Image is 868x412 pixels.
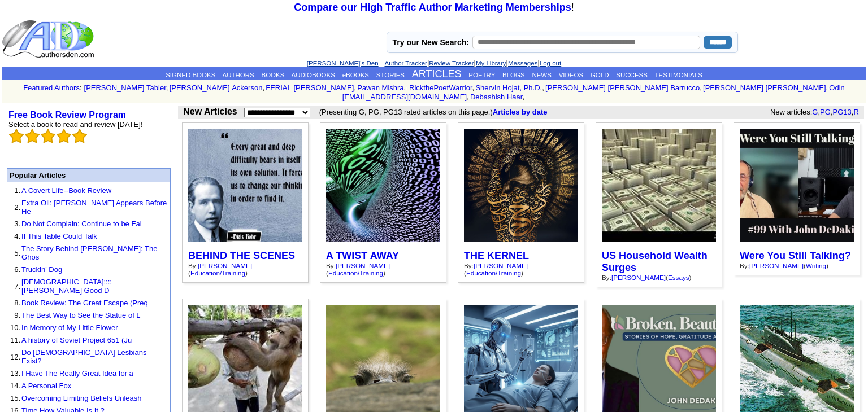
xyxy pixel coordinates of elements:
a: [PERSON_NAME] [611,274,666,281]
a: AUTHORS [222,72,254,78]
img: shim.gif [10,243,11,243]
a: [DEMOGRAPHIC_DATA]::::[PERSON_NAME] Good D [21,278,112,295]
a: G [812,108,818,116]
a: Author Tracker [384,60,427,67]
a: Were You Still Talking? [740,250,851,261]
img: shim.gif [10,218,11,218]
a: If This Table Could Talk [21,232,97,240]
font: 10. [10,323,20,332]
a: A Covert Life--Book Review [21,186,111,195]
a: [PERSON_NAME] Ackerson [170,84,263,92]
a: Essays [668,274,689,281]
img: bigemptystars.png [9,129,24,143]
a: SIGNED BOOKS [166,72,215,78]
img: shim.gif [10,264,11,264]
a: A TWIST AWAY [326,250,399,261]
a: Education/Training [190,269,245,277]
font: i [828,85,829,91]
a: Debashish Haar [470,93,523,101]
a: Do Not Complain: Continue to be Fai [21,220,141,228]
a: Review Tracker [429,60,474,67]
a: eBOOKS [342,72,369,78]
a: Compare our High Traffic Author Marketing Memberships [294,2,571,13]
font: 14. [10,382,20,390]
font: | | | | [307,59,561,67]
font: 8. [14,299,20,307]
font: 7. [14,282,20,291]
img: shim.gif [10,347,11,347]
a: Free Book Review Program [8,110,126,120]
a: Messages [508,60,537,67]
a: Pawan Mishra [357,84,403,92]
img: shim.gif [10,309,11,310]
img: logo_ad.gif [2,19,97,59]
a: THE KERNEL [464,250,529,261]
font: 3. [14,220,20,228]
a: US Household Wealth Surges [602,250,708,273]
a: TESTIMONIALS [654,72,702,78]
label: Try our New Search: [393,38,469,47]
a: Truckin' Dog [21,265,62,274]
font: , , , , , , , , , , [84,84,845,101]
a: POETRY [468,72,495,78]
font: 11. [10,336,20,344]
font: 15. [10,394,20,402]
a: Do [DEMOGRAPHIC_DATA] Lesbians Exist? [21,348,146,365]
font: 13. [10,369,20,378]
div: By: ( ) [188,262,302,277]
a: RickthePoetWarrior [407,84,472,92]
div: By: ( ) [602,274,716,281]
a: The Best Way to See the Statue of L [21,311,141,319]
a: Extra Oil: [PERSON_NAME] Appears Before He [21,199,167,216]
font: New articles: , , , [770,108,863,116]
a: [PERSON_NAME] [198,262,252,269]
a: GOLD [591,72,609,78]
font: 5. [14,249,20,257]
font: i [264,85,266,91]
font: i [356,85,357,91]
a: BEHIND THE SCENES [188,250,295,261]
font: 4. [14,232,20,240]
font: i [702,85,703,91]
img: shim.gif [10,367,11,368]
a: [PERSON_NAME]'s Den [307,60,379,67]
font: i [544,85,545,91]
a: Education/Training [328,269,383,277]
font: 12. [10,353,20,361]
font: Popular Articles [10,171,66,179]
font: i [168,85,169,91]
a: NEWS [532,72,552,78]
a: SUCCESS [616,72,648,78]
img: bigemptystars.png [41,129,55,143]
a: Log out [540,60,561,67]
img: shim.gif [10,334,11,335]
a: FERIAL [PERSON_NAME] [266,84,354,92]
font: 6. [14,265,20,274]
a: Odin [EMAIL_ADDRESS][DOMAIN_NAME] [342,84,845,101]
font: i [406,85,407,91]
a: STORIES [376,72,405,78]
img: bigemptystars.png [25,129,40,143]
img: bigemptystars.png [57,129,71,143]
b: New Articles [183,107,237,116]
a: PG [820,108,831,116]
img: shim.gif [10,297,11,297]
font: (Presenting G, PG, PG13 rated articles on this page.) [319,108,566,116]
div: By: ( ) [740,262,854,269]
img: shim.gif [10,276,11,277]
img: shim.gif [10,380,11,380]
a: BOOKS [262,72,285,78]
a: Featured Authors [23,84,80,92]
a: I Have The Really Great Idea for a [21,369,133,378]
a: [PERSON_NAME] [749,262,804,269]
a: Education/Training [466,269,521,277]
a: Book Review: The Great Escape (Preq [21,299,148,307]
a: Overcoming Limiting Beliefs Unleash [21,394,141,402]
a: Articles by date [493,108,548,116]
font: i [524,94,526,100]
a: VIDEOS [559,72,583,78]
